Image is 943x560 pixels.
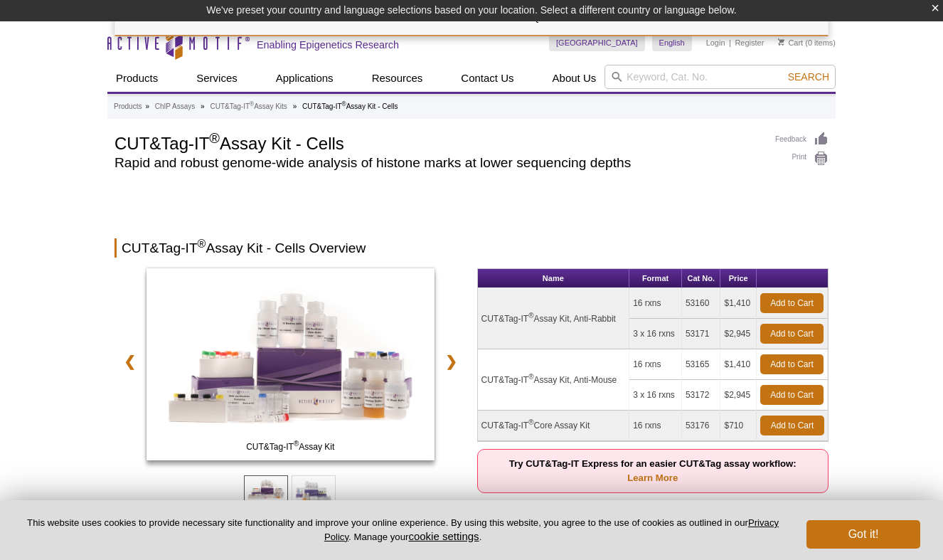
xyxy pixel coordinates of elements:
strong: Try CUT&Tag-IT Express for an easier CUT&Tag assay workflow: [509,458,797,483]
td: $1,410 [720,349,757,380]
sup: ® [198,238,206,250]
a: Feedback [775,132,829,147]
td: $2,945 [720,380,757,411]
a: Products [114,100,142,113]
td: CUT&Tag-IT Core Assay Kit [478,411,630,441]
li: » [201,102,205,110]
img: CUT&Tag-IT Assay Kit [146,268,435,460]
button: Got it! [806,520,920,549]
p: This website uses cookies to provide necessary site functionality and improve your online experie... [23,517,783,544]
a: Add to Cart [760,293,824,313]
a: Add to Cart [760,416,824,435]
sup: ® [209,130,220,146]
a: English [652,34,692,51]
a: ❮ [114,345,145,378]
li: | [729,34,731,51]
a: Resources [363,65,432,92]
a: Add to Cart [760,324,824,344]
h2: Enabling Epigenetics Research [257,38,399,51]
button: Search [784,70,833,83]
td: 53171 [682,319,721,349]
th: Name [478,269,630,288]
a: Login [706,38,725,48]
a: [GEOGRAPHIC_DATA] [549,34,645,51]
a: Add to Cart [760,385,824,405]
a: About Us [544,65,605,92]
button: cookie settings [408,530,479,542]
h1: CUT&Tag-IT Assay Kit - Cells [114,132,761,153]
a: Applications [267,65,342,92]
li: » [293,102,297,110]
a: Cart [778,38,803,48]
li: CUT&Tag-IT Assay Kit - Cells [302,102,398,110]
a: ❯ [436,345,467,378]
td: $2,945 [720,319,757,349]
td: 53176 [682,411,721,441]
a: Services [188,65,246,92]
a: Products [107,65,166,92]
td: 3 x 16 rxns [629,319,682,349]
sup: ® [528,312,533,319]
td: 16 rxns [629,349,682,380]
li: » [145,102,149,110]
sup: ® [294,440,299,448]
sup: ® [528,373,533,381]
td: CUT&Tag-IT Assay Kit, Anti-Rabbit [478,288,630,349]
a: Add to Cart [760,354,824,374]
td: 53160 [682,288,721,319]
td: CUT&Tag-IT Assay Kit, Anti-Mouse [478,349,630,411]
span: Search [788,71,829,83]
sup: ® [250,100,254,107]
a: Register [735,38,764,48]
a: Print [775,151,829,167]
input: Keyword, Cat. No. [604,65,836,89]
td: 16 rxns [629,288,682,319]
a: Contact Us [452,65,522,92]
td: $1,410 [720,288,757,319]
a: CUT&Tag-IT®Assay Kits [210,100,287,113]
a: ChIP Assays [155,100,196,113]
th: Cat No. [682,269,721,288]
img: Your Cart [778,38,784,46]
span: CUT&Tag-IT Assay Kit [149,440,431,454]
td: 16 rxns [629,411,682,441]
a: Learn More [627,472,678,483]
td: 3 x 16 rxns [629,380,682,411]
a: Privacy Policy [324,517,779,541]
sup: ® [528,418,533,426]
th: Price [720,269,757,288]
h2: Rapid and robust genome-wide analysis of histone marks at lower sequencing depths [114,157,761,169]
td: $710 [720,411,757,441]
th: Format [629,269,682,288]
a: CUT&Tag-IT Assay Kit [146,268,435,465]
sup: ® [342,100,346,107]
td: 53172 [682,380,721,411]
h2: CUT&Tag-IT Assay Kit - Cells Overview [114,238,829,258]
td: 53165 [682,349,721,380]
li: (0 items) [778,34,836,51]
